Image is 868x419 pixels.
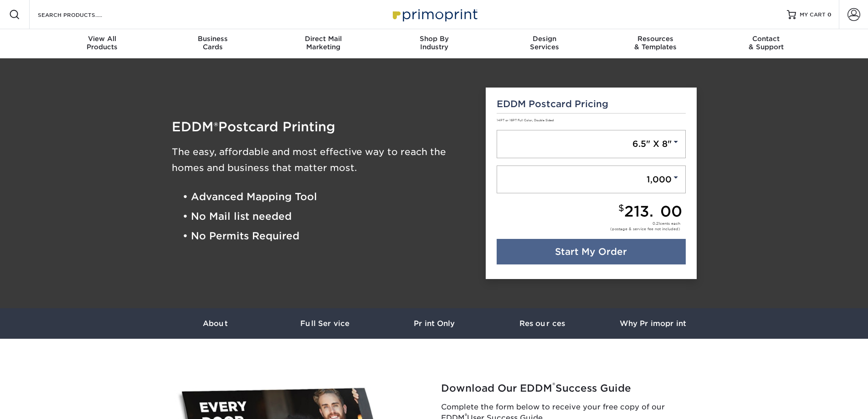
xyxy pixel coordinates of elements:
[552,381,555,390] sup: ®
[598,319,708,328] h3: Why Primoprint
[183,227,473,246] li: • No Permits Required
[268,29,379,58] a: Direct MailMarketing
[161,308,270,339] a: About
[270,308,380,339] a: Full Service
[497,130,686,158] a: 6.5" X 8"
[183,207,473,226] li: • No Mail list needed
[380,319,489,328] h3: Print Only
[47,35,158,51] div: Products
[497,98,686,109] h5: EDDM Postcard Pricing
[711,35,822,51] div: & Support
[711,29,822,58] a: Contact& Support
[47,29,158,58] a: View AllProducts
[270,319,380,328] h3: Full Service
[600,35,711,43] span: Resources
[624,202,682,220] span: 213.00
[379,29,489,58] a: Shop ByIndustry
[489,35,600,43] span: Design
[489,35,600,51] div: Services
[465,412,467,419] sup: ®
[157,35,268,43] span: Business
[489,308,598,339] a: Resources
[389,5,480,24] img: Primoprint
[379,35,489,51] div: Industry
[157,35,268,51] div: Cards
[441,383,701,394] h2: Download Our EDDM Success Guide
[379,35,489,43] span: Shop By
[489,319,598,328] h3: Resources
[157,29,268,58] a: BusinessCards
[827,11,832,18] span: 0
[183,187,473,207] li: • Advanced Mapping Tool
[380,308,489,339] a: Print Only
[618,203,624,213] small: $
[598,308,708,339] a: Why Primoprint
[172,120,473,133] h1: EDDM Postcard Printing
[600,35,711,51] div: & Templates
[711,35,822,43] span: Contact
[214,120,218,133] span: ®
[497,239,686,264] a: Start My Order
[652,221,660,226] span: 0.21
[489,29,600,58] a: DesignServices
[37,9,126,20] input: SEARCH PRODUCTS.....
[600,29,711,58] a: Resources& Templates
[268,35,379,51] div: Marketing
[610,221,680,232] div: cents each (postage & service fee not included)
[800,11,826,19] span: MY CART
[497,119,554,122] small: 14PT or 16PT Full Color, Double Sided
[47,35,158,43] span: View All
[497,166,686,194] a: 1,000
[268,35,379,43] span: Direct Mail
[172,144,473,176] h3: The easy, affordable and most effective way to reach the homes and business that matter most.
[161,319,270,328] h3: About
